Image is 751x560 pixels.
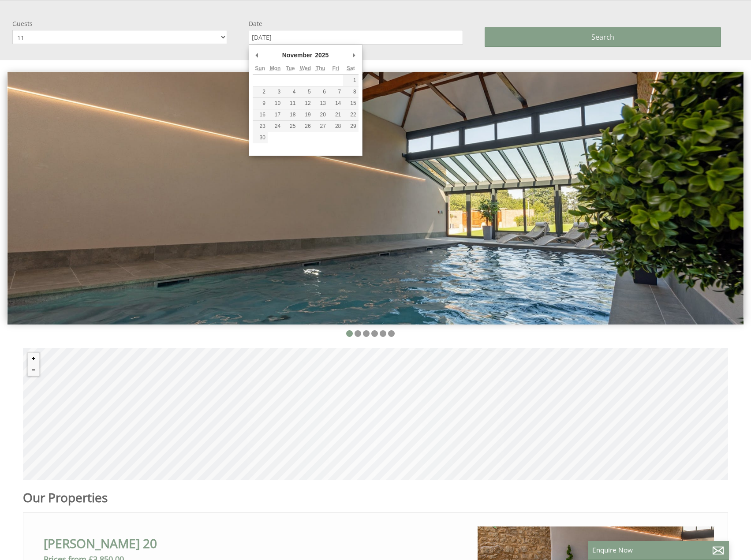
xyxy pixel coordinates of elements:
[253,98,268,109] button: 9
[332,65,339,71] abbr: Friday
[249,30,463,45] input: Arrival Date
[253,121,268,132] button: 23
[314,49,330,62] div: 2025
[270,65,281,71] abbr: Monday
[300,65,311,71] abbr: Wednesday
[350,49,359,62] button: Next Month
[268,98,283,109] button: 10
[343,86,358,97] button: 8
[343,98,358,109] button: 15
[255,65,265,71] abbr: Sunday
[343,75,358,86] button: 1
[268,109,283,120] button: 17
[283,109,298,120] button: 18
[268,121,283,132] button: 24
[298,121,313,132] button: 26
[286,65,295,71] abbr: Tuesday
[12,19,227,28] label: Guests
[28,353,39,364] button: Zoom in
[298,98,313,109] button: 12
[343,121,358,132] button: 29
[328,86,343,97] button: 7
[23,348,728,480] canvas: Map
[283,121,298,132] button: 25
[328,121,343,132] button: 28
[283,86,298,97] button: 4
[347,65,355,71] abbr: Saturday
[313,98,328,109] button: 13
[328,109,343,120] button: 21
[253,86,268,97] button: 2
[592,545,725,555] p: Enquire Now
[316,65,325,71] abbr: Thursday
[44,535,157,552] a: [PERSON_NAME] 20
[485,27,721,47] button: Search
[313,86,328,97] button: 6
[253,109,268,120] button: 16
[281,49,314,62] div: November
[298,109,313,120] button: 19
[313,121,328,132] button: 27
[283,98,298,109] button: 11
[328,98,343,109] button: 14
[253,49,262,62] button: Previous Month
[313,109,328,120] button: 20
[343,109,358,120] button: 22
[253,132,268,143] button: 30
[28,364,39,376] button: Zoom out
[591,32,614,42] span: Search
[249,19,463,28] label: Date
[23,489,481,506] h1: Our Properties
[298,86,313,97] button: 5
[268,86,283,97] button: 3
